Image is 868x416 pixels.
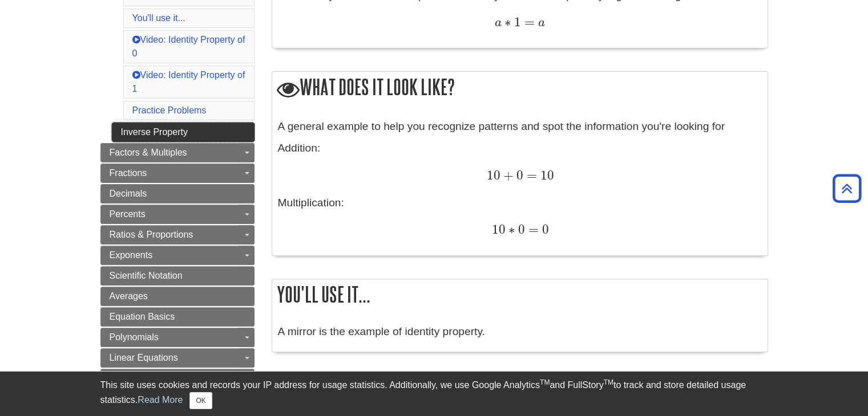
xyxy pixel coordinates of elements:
span: 10 [486,168,500,183]
a: Read More [138,395,183,405]
span: Factors & Multiples [110,148,187,157]
h2: What does it look like? [272,72,768,104]
span: 0 [539,222,549,237]
span: ∗ [501,14,511,30]
sup: TM [604,378,613,386]
span: a [535,17,545,29]
a: Inverse Property [112,123,255,142]
a: You'll use it... [132,13,185,23]
span: = [523,168,537,183]
a: Factors & Multiples [100,143,255,162]
div: This site uses cookies and records your IP address for usage statistics. Additionally, we use Goo... [100,378,768,409]
a: Back to Top [829,181,865,196]
a: Video: Identity Property of 1 [132,70,245,93]
a: Exponents [100,246,255,265]
a: Percents [100,205,255,224]
a: Ratios & Proportions [100,225,255,244]
span: Ratios & Proportions [110,230,193,239]
a: Scientific Notation [100,266,255,286]
button: Close [189,392,212,409]
span: Fractions [110,168,147,178]
span: a [494,17,501,29]
span: Exponents [110,250,153,260]
span: Averages [110,291,148,301]
span: Scientific Notation [110,271,183,280]
a: Practice Problems [132,105,207,115]
a: Linear Equations [100,348,255,368]
span: 0 [515,222,525,237]
span: Polynomials [110,332,159,342]
a: Averages [100,287,255,306]
a: Absolute Value [100,369,255,388]
span: 10 [537,168,554,183]
a: Equation Basics [100,307,255,327]
span: 0 [514,168,523,183]
p: A mirror is the example of identity property. [278,324,762,340]
span: 1 [511,14,521,30]
h2: You'll use it... [272,279,768,309]
span: 10 [491,222,505,237]
span: Equation Basics [110,312,175,321]
span: = [525,222,539,237]
span: Linear Equations [110,353,178,362]
a: Fractions [100,164,255,183]
a: Polynomials [100,328,255,347]
sup: TM [540,378,550,386]
a: Decimals [100,184,255,203]
span: ∗ [505,222,515,237]
span: Decimals [110,189,147,198]
a: Video: Identity Property of 0 [132,35,245,58]
p: A general example to help you recognize patterns and spot the information you're looking for [278,119,762,135]
span: + [500,168,513,183]
span: Percents [110,209,146,219]
div: Addition: Multiplication: [278,119,762,250]
span: = [521,14,535,30]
